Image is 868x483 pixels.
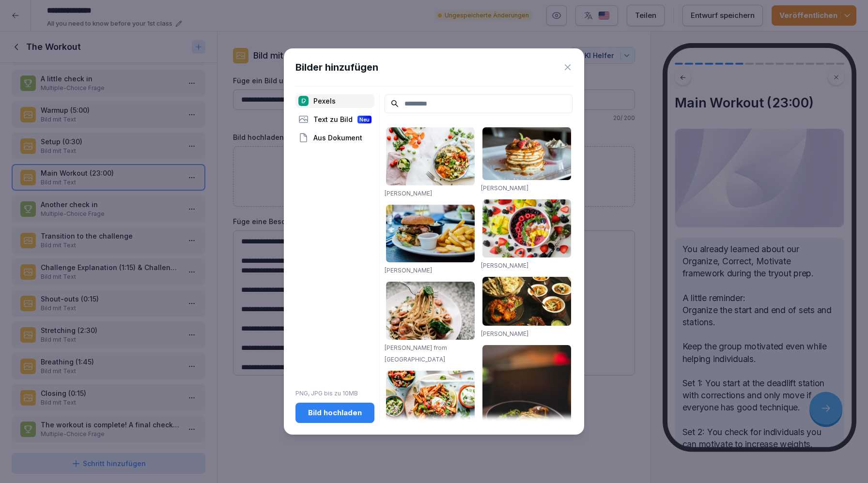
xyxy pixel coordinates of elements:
[357,116,372,123] div: Neu
[295,131,374,145] div: Aus Dokument
[295,113,374,126] div: Text zu Bild
[482,345,571,480] img: pexels-photo-842571.jpeg
[295,403,374,423] button: Bild hochladen
[385,190,432,197] a: [PERSON_NAME]
[386,127,475,185] img: pexels-photo-1640777.jpeg
[386,371,475,437] img: pexels-photo-1640772.jpeg
[482,199,571,257] img: pexels-photo-1099680.jpeg
[385,344,447,363] a: [PERSON_NAME] from [GEOGRAPHIC_DATA]
[481,184,528,192] a: [PERSON_NAME]
[295,94,374,108] div: Pexels
[386,282,475,340] img: pexels-photo-1279330.jpeg
[295,60,378,75] h1: Bilder hinzufügen
[295,389,374,398] p: PNG, JPG bis zu 10MB
[386,205,475,263] img: pexels-photo-70497.jpeg
[482,277,571,325] img: pexels-photo-958545.jpeg
[385,267,432,274] a: [PERSON_NAME]
[481,330,528,337] a: [PERSON_NAME]
[481,262,528,269] a: [PERSON_NAME]
[482,127,571,180] img: pexels-photo-376464.jpeg
[303,408,367,418] div: Bild hochladen
[298,96,309,106] img: pexels.png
